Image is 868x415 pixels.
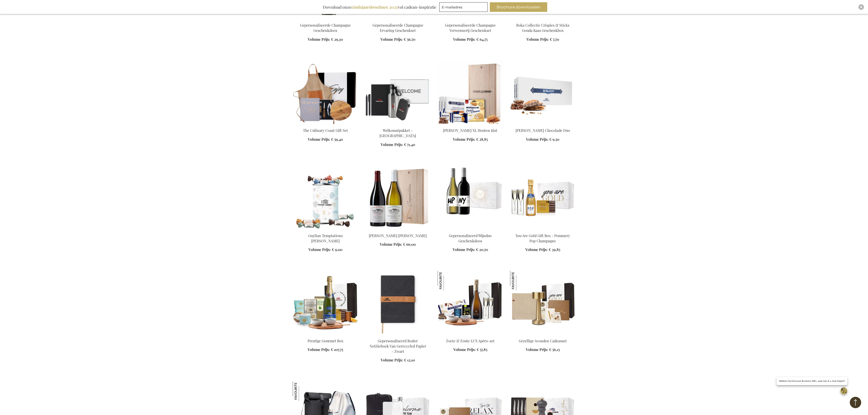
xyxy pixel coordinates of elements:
a: Volume Prijs: € 7,70 [526,37,559,42]
img: Jules Destrooper XL Wooden Box Personalised 1 [438,60,503,124]
a: Prestige Gourmet Box [293,333,358,337]
a: Yves Girardin Santenay Wijnpakket [365,228,430,232]
img: Yves Girardin Santenay Wijnpakket [365,166,430,229]
a: Volume Prijs: € 28,85 [453,137,488,142]
a: Sweet & Salty LUXury Apéro Set Zoete & Zoute LUX Apéro-set [438,333,503,337]
a: You Are Gold Gift Box - Pommery Pop Champagne [516,233,570,243]
span: Volume Prijs: [308,37,330,42]
span: € 7,70 [550,37,559,42]
span: Volume Prijs: [308,247,331,252]
span: € 56,70 [404,37,415,42]
img: The Culinary Coast Gift Set [293,60,358,124]
img: Personalised Bosler Recycled Paper Notebook - Black [365,271,430,335]
span: Volume Prijs: [308,137,330,142]
a: Volume Prijs: € 9,00 [308,247,342,252]
a: Roka Collection Crispies & Sticks Gouda Cheese Gift Box [510,17,575,21]
a: Jules Destrooper Chocolate Duo [510,122,575,127]
span: € 12,10 [404,358,415,362]
a: Personalised Wine Duo Gift Box [438,228,503,232]
form: marketing offers and promotions [439,2,489,13]
a: The Culinary Coast Gift Set [293,122,358,127]
a: Gepersonaliseerd Bosler Notitieboek Van Gerecycled Papier - Zwart [370,338,426,354]
a: Gezellige Avonden Cadeauset [519,338,567,343]
span: € 9,00 [332,247,342,252]
span: € 20,70 [476,247,488,252]
a: You Are Gold Gift Box - Pommery Pop Champagne [510,228,575,232]
a: Prestige Gourmet Box [308,338,343,343]
input: E-mailadres [439,2,488,12]
span: € 66,00 [403,242,416,247]
a: Welcome Aboard Gift Box - Black [365,122,430,127]
span: Volume Prijs: [308,347,330,352]
a: Volume Prijs: € 39,85 [525,247,560,252]
img: Sweet & Salty LUXury Apéro Set [438,271,503,335]
a: Volume Prijs: € 59,40 [308,137,343,142]
span: Volume Prijs: [380,242,402,247]
img: Close [860,6,863,8]
img: Welcome Aboard Gift Box - Black [365,60,430,124]
a: Volume Prijs: € 29,30 [308,37,343,42]
div: Download onze vol cadeau-inspiratie [321,2,438,12]
a: [PERSON_NAME] XL Houten Kist [443,128,497,133]
a: Volume Prijs: € 9,50 [526,137,559,142]
span: € 39,85 [549,247,560,252]
span: Volume Prijs: [380,37,403,42]
span: Volume Prijs: [525,247,548,252]
span: € 107,75 [331,347,343,352]
a: Gepersonaliseerde Champagne Geschenkdoos [300,23,351,33]
span: Volume Prijs: [526,347,548,352]
a: Volume Prijs: € 107,75 [308,347,343,352]
a: Zoete & Zoute LUX Apéro-set [446,338,495,343]
div: Close [858,4,864,10]
a: Roka Collectie Crispies & Sticks Gouda Kaas Geschenkbox [516,23,569,33]
a: [PERSON_NAME] [PERSON_NAME] [369,233,427,238]
a: Volume Prijs: € 57,85 [453,347,487,352]
a: Guylian Temptations Tinnen Blik [293,228,358,232]
img: Prestige Gourmet Box [293,271,358,335]
img: You Are Gold Gift Box - Pommery Pop Champagne [510,166,575,229]
span: Volume Prijs: [381,142,403,147]
a: Cosy Evenings Gift Set Gezellige Avonden Cadeauset [510,333,575,337]
span: € 28,85 [476,137,488,142]
span: Volume Prijs: [526,137,548,142]
img: Geschenkset Voor Fietsers [293,381,312,401]
span: € 9,50 [549,137,559,142]
a: Guylian Temptations [PERSON_NAME] [308,233,343,243]
a: Volume Prijs: € 71,40 [381,142,415,147]
a: Personalised Bosler Recycled Paper Notebook - Black [365,333,430,337]
span: Volume Prijs: [381,358,403,362]
a: Volume Prijs: € 56,15 [526,347,560,352]
a: Gepersonaliseerde Champagne Geschenkdoos [293,17,358,21]
img: Gezellige Avonden Cadeauset [510,271,530,290]
a: The Culinary Coast Gift Set [303,128,348,133]
a: Jules Destrooper XL Wooden Box Personalised 1 [438,122,503,127]
a: Welkomstpakket - [GEOGRAPHIC_DATA] [380,128,416,138]
span: € 71,40 [404,142,415,147]
img: Zoete & Zoute LUX Apéro-set [438,271,457,290]
a: Volume Prijs: € 56,70 [380,37,415,42]
a: Volume Prijs: € 12,10 [381,358,415,363]
b: eindejaarsbrochure 2025 [351,4,398,10]
a: [PERSON_NAME] Chocolade Duo [516,128,570,133]
img: Guylian Temptations Tinnen Blik [293,166,358,229]
img: Cosy Evenings Gift Set [510,271,575,335]
img: Personalised Wine Duo Gift Box [438,166,503,229]
span: € 29,30 [331,37,343,42]
a: Volume Prijs: € 20,70 [453,247,488,252]
a: Gepersonaliseerd Wijnduo Geschenkdoos [449,233,492,243]
span: Volume Prijs: [526,37,549,42]
span: Volume Prijs: [453,137,475,142]
img: Jules Destrooper Chocolate Duo [510,60,575,124]
a: Volume Prijs: € 66,00 [380,242,416,247]
span: € 59,40 [331,137,343,142]
a: Gepersonaliseerde Champagne Ervaring Geschenkset [372,23,423,33]
span: € 57,85 [477,347,487,352]
a: Gepersonaliseerde Champagne Ervaring Geschenkset [365,17,430,21]
span: € 56,15 [549,347,560,352]
button: Brochure downloaden [490,2,547,12]
span: Volume Prijs: [453,247,475,252]
span: Volume Prijs: [453,347,476,352]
